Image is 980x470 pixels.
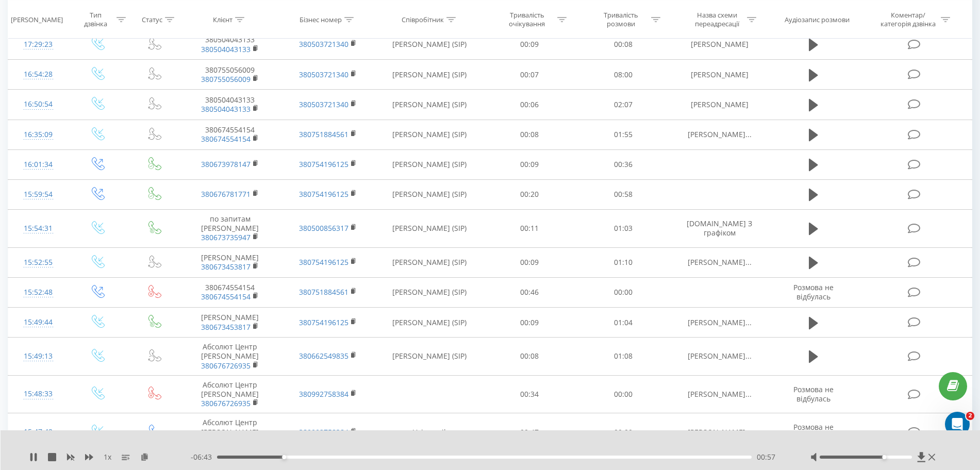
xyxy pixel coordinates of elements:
td: [PERSON_NAME] (SIP) [377,60,482,90]
td: Абсолют Центр [PERSON_NAME] [181,375,279,413]
div: Бізнес номер [300,15,342,24]
div: [PERSON_NAME] [11,15,63,24]
span: Розмова не відбулась [793,282,834,301]
td: 00:09 [483,308,577,338]
a: 380673453817 [201,262,251,272]
td: 00:08 [483,338,577,376]
td: Абсолют Центр [PERSON_NAME] [181,338,279,376]
span: 1 x [104,452,111,462]
td: 00:58 [576,179,671,209]
td: 00:09 [483,149,577,179]
span: [PERSON_NAME]... [688,427,752,437]
a: 380503721340 [299,99,348,109]
td: 00:47 [483,413,577,451]
span: [PERSON_NAME]... [688,317,752,327]
td: [PERSON_NAME] [181,247,279,277]
td: [PERSON_NAME] (SIP) [377,277,482,307]
div: 16:35:09 [19,125,58,145]
span: [PERSON_NAME] [691,70,749,79]
div: Тип дзвінка [77,11,114,28]
a: 380674554154 [201,292,251,301]
td: [PERSON_NAME] (SIP) [377,308,482,338]
div: 15:54:31 [19,219,58,239]
a: 380676781771 [201,189,251,199]
a: 380754196125 [299,189,348,199]
div: 16:01:34 [19,155,58,175]
td: [PERSON_NAME] (SIP) [377,149,482,179]
div: Accessibility label [282,455,286,459]
span: [PERSON_NAME]... [688,351,752,361]
span: [PERSON_NAME]... [688,389,752,399]
div: Співробітник [402,15,444,24]
span: [PERSON_NAME]... [688,129,752,139]
a: 380503721340 [299,70,348,79]
div: Accessibility label [882,455,886,459]
a: 380755056009 [201,74,251,84]
a: 380504043133 [201,104,251,114]
div: Аудіозапис розмови [785,15,850,24]
td: 01:08 [576,338,671,376]
td: [PERSON_NAME] (SIP) [377,338,482,376]
span: Розмова не відбулась [793,384,834,404]
a: 380504043133 [201,44,251,54]
span: [PERSON_NAME] [691,39,749,49]
div: 16:54:28 [19,64,58,85]
td: 00:08 [483,120,577,149]
td: [PERSON_NAME] (SIP) [377,29,482,59]
td: 00:08 [576,29,671,59]
div: 15:52:55 [19,253,58,273]
a: 380754196125 [299,257,348,267]
iframe: Intercom live chat [945,412,970,437]
a: 380673978147 [201,159,251,169]
a: 380673735947 [201,232,251,242]
div: Статус [142,15,162,24]
td: [PERSON_NAME] (SIP) [377,120,482,149]
div: 17:29:23 [19,35,58,55]
a: 380992758384 [299,427,348,437]
td: [PERSON_NAME] (SIP) [377,90,482,120]
td: 08:00 [576,60,671,90]
td: 00:09 [483,247,577,277]
a: 380500856317 [299,223,348,233]
div: 15:52:48 [19,282,58,303]
td: 380504043133 [181,29,279,59]
td: [PERSON_NAME] (SIP) [377,179,482,209]
a: 380676726935 [201,398,251,408]
td: 01:10 [576,247,671,277]
td: 00:36 [576,149,671,179]
td: 00:00 [576,413,671,451]
td: по запитам [PERSON_NAME] [181,210,279,248]
td: [PERSON_NAME] (SIP) [377,210,482,248]
td: 00:46 [483,277,577,307]
a: 380754196125 [299,159,348,169]
td: 380674554154 [181,277,279,307]
span: [PERSON_NAME] [691,99,749,109]
td: 00:00 [576,375,671,413]
a: 380751884561 [299,287,348,297]
div: Тривалість очікування [500,11,555,28]
div: 15:49:13 [19,346,58,366]
span: 2 [966,412,974,420]
td: 380504043133 [181,90,279,120]
div: 16:50:54 [19,94,58,114]
div: Тривалість розмови [593,11,649,28]
div: 15:49:44 [19,312,58,332]
a: 380751884561 [299,129,348,139]
td: Абсолют Центр [PERSON_NAME] [181,413,279,451]
div: Клієнт [213,15,232,24]
a: 380754196125 [299,317,348,327]
td: Voicemail [377,413,482,451]
td: [PERSON_NAME] (SIP) [377,247,482,277]
td: 01:04 [576,308,671,338]
a: 380662549835 [299,351,348,361]
span: 00:57 [757,452,775,462]
td: 380674554154 [181,120,279,149]
span: Розмова не відбулась [793,422,834,441]
div: 15:59:54 [19,184,58,205]
span: [PERSON_NAME]... [688,257,752,267]
span: - 06:43 [191,452,217,462]
td: 00:09 [483,29,577,59]
a: 380676726935 [201,361,251,371]
td: 01:03 [576,210,671,248]
td: 00:00 [576,277,671,307]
